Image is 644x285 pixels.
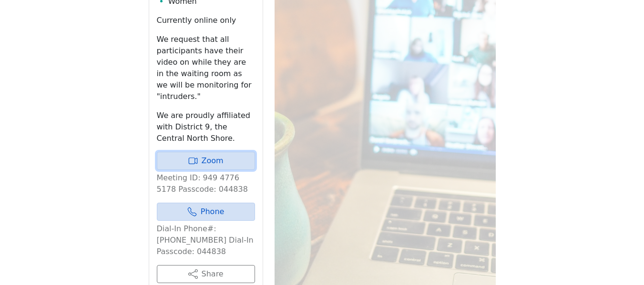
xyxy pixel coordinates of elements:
a: Zoom [157,152,255,170]
p: We are proudly affiliated with District 9, the Central North Shore. [157,110,255,144]
p: Meeting ID: 949 4776 5178 Passcode: 044838 [157,172,255,195]
p: We request that all participants have their video on while they are in the waiting room as we wil... [157,34,255,102]
p: Dial-In Phone#: [PHONE_NUMBER] Dial-In Passcode: 044838 [157,223,255,257]
button: Share [157,265,255,283]
p: Currently online only [157,15,255,26]
a: Phone [157,203,255,221]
